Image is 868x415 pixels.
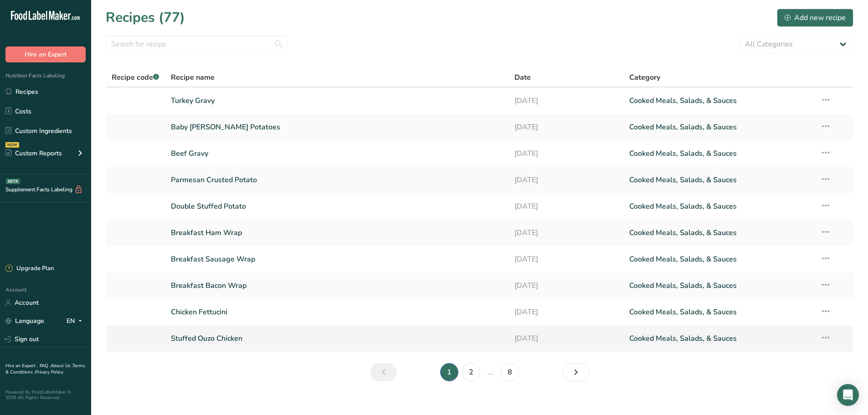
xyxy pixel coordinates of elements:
[501,363,519,381] a: Page 8.
[837,384,859,406] div: Open Intercom Messenger
[514,72,531,83] span: Date
[370,363,397,381] a: Previous page
[462,363,480,381] a: Page 2.
[171,144,504,163] a: Beef Gravy
[5,363,38,369] a: Hire an Expert .
[40,363,51,369] a: FAQ .
[51,363,72,369] a: About Us .
[563,363,589,381] a: Next page
[171,250,504,269] a: Breakfast Sausage Wrap
[629,118,809,137] a: Cooked Meals, Salads, & Sauces
[514,302,618,322] a: [DATE]
[514,144,618,163] a: [DATE]
[5,142,19,148] div: NEW
[629,223,809,242] a: Cooked Meals, Salads, & Sauces
[171,91,504,110] a: Turkey Gravy
[514,91,618,110] a: [DATE]
[171,170,504,190] a: Parmesan Crusted Potato
[171,276,504,295] a: Breakfast Bacon Wrap
[785,12,846,23] div: Add new recipe
[112,72,159,82] span: Recipe code
[629,276,809,295] a: Cooked Meals, Salads, & Sauces
[35,369,63,375] a: Privacy Policy
[171,72,215,83] span: Recipe name
[629,250,809,269] a: Cooked Meals, Salads, & Sauces
[514,250,618,269] a: [DATE]
[629,197,809,216] a: Cooked Meals, Salads, & Sauces
[106,7,185,28] h1: Recipes (77)
[5,149,62,158] div: Custom Reports
[629,72,660,83] span: Category
[171,197,504,216] a: Double Stuffed Potato
[629,144,809,163] a: Cooked Meals, Salads, & Sauces
[514,118,618,137] a: [DATE]
[171,118,504,137] a: Baby [PERSON_NAME] Potatoes
[629,329,809,348] a: Cooked Meals, Salads, & Sauces
[514,329,618,348] a: [DATE]
[629,91,809,110] a: Cooked Meals, Salads, & Sauces
[106,35,288,53] input: Search for recipe
[514,223,618,242] a: [DATE]
[5,46,86,62] button: Hire an Expert
[67,316,86,327] div: EN
[514,170,618,190] a: [DATE]
[171,302,504,322] a: Chicken Fettucini
[514,276,618,295] a: [DATE]
[777,9,853,27] button: Add new recipe
[514,197,618,216] a: [DATE]
[629,170,809,190] a: Cooked Meals, Salads, & Sauces
[171,223,504,242] a: Breakfast Ham Wrap
[5,313,44,329] a: Language
[5,264,54,273] div: Upgrade Plan
[629,302,809,322] a: Cooked Meals, Salads, & Sauces
[6,179,20,184] div: BETA
[5,389,86,400] div: Powered By FoodLabelMaker © 2025 All Rights Reserved
[171,329,504,348] a: Stuffed Ouzo Chicken
[5,363,85,375] a: Terms & Conditions .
